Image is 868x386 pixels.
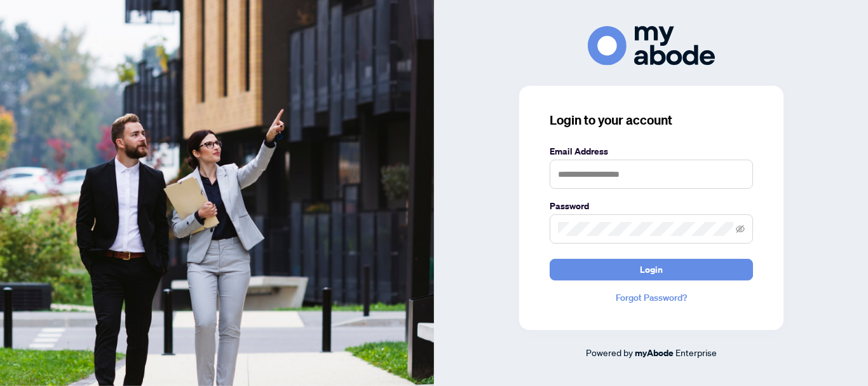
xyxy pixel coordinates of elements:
a: myAbode [635,346,674,360]
span: Login [640,259,663,280]
span: Powered by [586,347,633,358]
span: eye-invisible [736,224,745,233]
a: Forgot Password? [550,291,753,305]
img: ma-logo [588,26,715,65]
label: Email Address [550,144,753,158]
h3: Login to your account [550,111,753,129]
button: Login [550,259,753,280]
label: Password [550,199,753,213]
span: Enterprise [675,347,717,358]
